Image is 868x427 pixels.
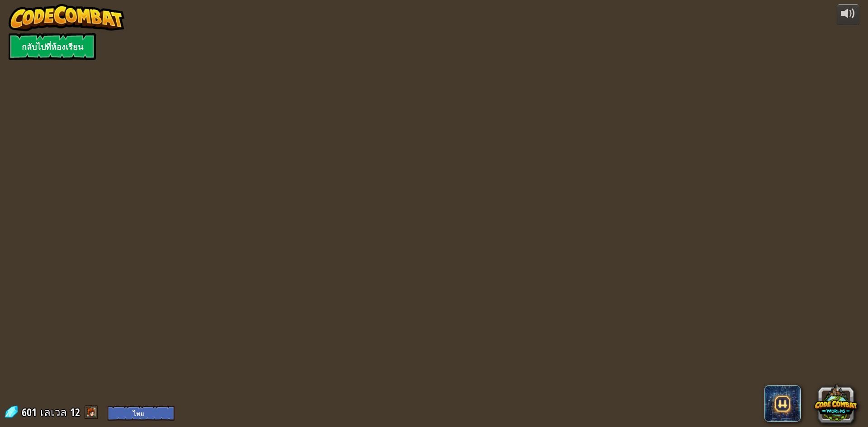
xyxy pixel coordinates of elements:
[9,33,96,60] a: กลับไปที่ห้องเรียน
[40,405,67,420] span: เลเวล
[22,405,39,419] span: 601
[70,405,80,419] span: 12
[837,4,859,25] button: ปรับระดับเสียง
[9,4,124,31] img: CodeCombat - Learn how to code by playing a game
